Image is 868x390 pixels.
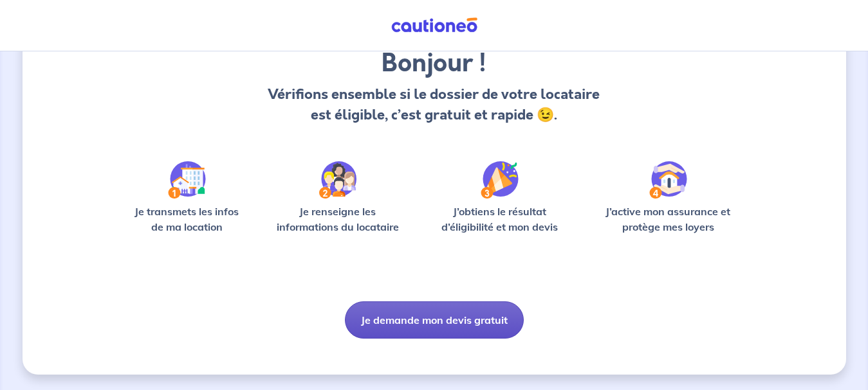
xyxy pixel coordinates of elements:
img: Cautioneo [386,17,483,33]
p: Je transmets les infos de ma location [125,204,248,235]
img: /static/c0a346edaed446bb123850d2d04ad552/Step-2.svg [319,161,356,199]
p: Vérifions ensemble si le dossier de votre locataire est éligible, c’est gratuit et rapide 😉. [264,84,604,125]
h3: Bonjour ! [264,48,604,79]
p: J’active mon assurance et protège mes loyers [593,204,743,235]
p: Je renseigne les informations du locataire [269,204,407,235]
img: /static/bfff1cf634d835d9112899e6a3df1a5d/Step-4.svg [649,161,687,199]
img: /static/90a569abe86eec82015bcaae536bd8e6/Step-1.svg [168,161,206,199]
img: /static/f3e743aab9439237c3e2196e4328bba9/Step-3.svg [481,161,519,199]
button: Je demande mon devis gratuit [345,301,524,339]
p: J’obtiens le résultat d’éligibilité et mon devis [427,204,573,235]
